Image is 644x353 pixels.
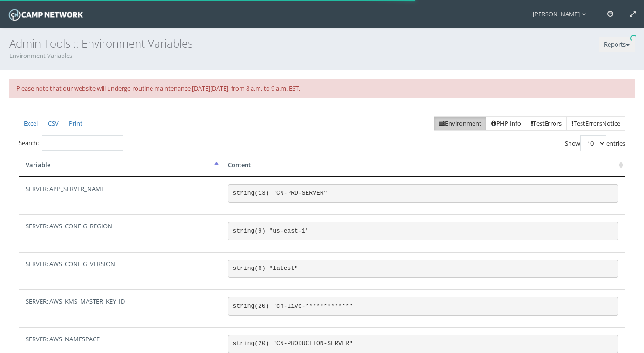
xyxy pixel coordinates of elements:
[566,116,625,131] a: TestErrorsNotice
[565,135,625,151] label: Show entries
[526,116,567,131] a: TestErrors
[9,51,72,60] a: Environment Variables
[228,184,618,203] pre: string(13) "CN-PRD-SERVER"
[533,10,590,18] span: [PERSON_NAME]
[64,116,88,131] a: Print
[9,79,635,98] div: Please note that our website will undergo routine maintenance [DATE][DATE], from 8 a.m. to 9 a.m....
[19,289,221,327] td: SERVER: AWS_KMS_MASTER_KEY_ID
[69,119,82,127] span: Print
[434,116,486,131] a: Environment
[43,116,64,131] a: CSV
[42,135,123,151] input: Search:
[19,177,221,215] td: SERVER: APP_SERVER_NAME
[7,7,85,23] img: Camp Network
[19,135,123,151] label: Search:
[19,252,221,290] td: SERVER: AWS_CONFIG_VERSION
[228,222,618,240] pre: string(9) "us-east-1"
[486,116,526,131] a: PHP Info
[580,135,606,151] select: Showentries
[599,37,635,52] button: Reports
[19,116,43,131] a: Excel
[19,154,221,177] th: Variable: activate to sort column descending
[228,260,618,278] pre: string(6) "latest"
[9,37,635,49] h3: Admin Tools :: Environment Variables
[19,214,221,252] td: SERVER: AWS_CONFIG_REGION
[48,119,59,127] span: CSV
[24,119,38,127] span: Excel
[221,154,625,177] th: Content: activate to sort column ascending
